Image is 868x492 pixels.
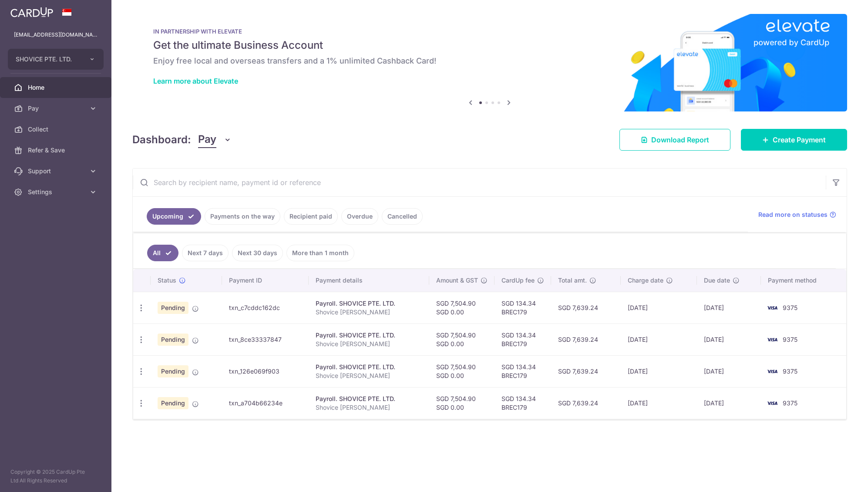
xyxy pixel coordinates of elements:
[764,366,781,377] img: Bank Card
[316,363,422,371] div: Payroll. SHOVICE PTE. LTD.
[551,324,621,355] td: SGD 7,639.24
[198,131,216,148] span: Pay
[651,135,709,145] span: Download Report
[153,38,826,52] h5: Get the ultimate Business Account
[158,302,188,314] span: Pending
[783,399,797,407] span: 9375
[316,331,422,340] div: Payroll. SHOVICE PTE. LTD.
[429,292,495,324] td: SGD 7,504.90 SGD 0.00
[619,129,730,151] a: Download Report
[28,146,85,155] span: Refer & Save
[551,292,621,324] td: SGD 7,639.24
[316,371,422,380] p: Shovice [PERSON_NAME]
[783,367,797,375] span: 9375
[621,292,697,324] td: [DATE]
[764,303,781,313] img: Bank Card
[761,269,846,292] th: Payment method
[741,129,847,151] a: Create Payment
[495,292,551,324] td: SGD 134.34 BREC179
[758,210,836,219] a: Read more on statuses
[132,132,191,148] h4: Dashboard:
[316,394,422,403] div: Payroll. SHOVICE PTE. LTD.
[14,30,98,39] p: [EMAIL_ADDRESS][DOMAIN_NAME]
[153,56,826,66] h6: Enjoy free local and overseas transfers and a 1% unlimited Cashback Card!
[153,28,826,35] p: IN PARTNERSHIP WITH ELEVATE
[28,125,85,134] span: Collect
[198,131,232,148] button: Pay
[158,334,188,346] span: Pending
[341,208,378,225] a: Overdue
[773,135,826,145] span: Create Payment
[429,387,495,419] td: SGD 7,504.90 SGD 0.00
[147,208,201,225] a: Upcoming
[8,49,104,70] button: SHOVICE PTE. LTD.
[284,208,338,225] a: Recipient paid
[429,355,495,387] td: SGD 7,504.90 SGD 0.00
[153,77,238,85] a: Learn more about Elevate
[764,334,781,345] img: Bank Card
[222,324,309,355] td: txn_8ce33337847
[697,355,761,387] td: [DATE]
[316,308,422,317] p: Shovice [PERSON_NAME]
[621,355,697,387] td: [DATE]
[158,397,188,409] span: Pending
[697,292,761,324] td: [DATE]
[133,168,826,196] input: Search by recipient name, payment id or reference
[558,276,587,285] span: Total amt.
[309,269,429,292] th: Payment details
[697,387,761,419] td: [DATE]
[429,324,495,355] td: SGD 7,504.90 SGD 0.00
[147,245,178,261] a: All
[182,245,229,261] a: Next 7 days
[232,245,283,261] a: Next 30 days
[316,403,422,412] p: Shovice [PERSON_NAME]
[222,292,309,324] td: txn_c7cddc162dc
[436,276,478,285] span: Amount & GST
[621,387,697,419] td: [DATE]
[205,208,280,225] a: Payments on the way
[628,276,663,285] span: Charge date
[783,336,797,343] span: 9375
[222,355,309,387] td: txn_126e069f903
[697,324,761,355] td: [DATE]
[764,398,781,408] img: Bank Card
[316,340,422,348] p: Shovice [PERSON_NAME]
[28,167,85,175] span: Support
[704,276,730,285] span: Due date
[758,210,828,219] span: Read more on statuses
[10,7,53,17] img: CardUp
[158,365,188,377] span: Pending
[621,324,697,355] td: [DATE]
[28,83,85,92] span: Home
[132,14,847,111] img: Renovation banner
[158,276,176,285] span: Status
[316,299,422,308] div: Payroll. SHOVICE PTE. LTD.
[382,208,423,225] a: Cancelled
[16,55,80,64] span: SHOVICE PTE. LTD.
[222,269,309,292] th: Payment ID
[501,276,535,285] span: CardUp fee
[286,245,354,261] a: More than 1 month
[495,324,551,355] td: SGD 134.34 BREC179
[28,188,85,196] span: Settings
[495,387,551,419] td: SGD 134.34 BREC179
[495,355,551,387] td: SGD 134.34 BREC179
[551,355,621,387] td: SGD 7,639.24
[551,387,621,419] td: SGD 7,639.24
[222,387,309,419] td: txn_a704b66234e
[28,104,85,113] span: Pay
[783,304,797,311] span: 9375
